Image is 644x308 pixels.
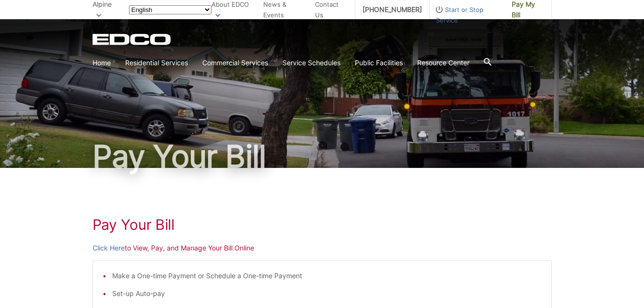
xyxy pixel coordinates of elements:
[355,58,403,68] a: Public Facilities
[93,58,111,68] a: Home
[112,271,542,281] li: Make a One-time Payment or Schedule a One-time Payment
[93,141,552,172] h1: Pay Your Bill
[93,34,172,45] a: EDCD logo. Return to the homepage.
[282,58,340,68] a: Service Schedules
[93,243,125,253] a: Click Here
[125,58,188,68] a: Residential Services
[93,216,552,233] h1: Pay Your Bill
[112,288,542,299] li: Set-up Auto-pay
[417,58,469,68] a: Resource Center
[93,243,552,253] p: to View, Pay, and Manage Your Bill Online
[129,5,211,14] select: Select a language
[202,58,268,68] a: Commercial Services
